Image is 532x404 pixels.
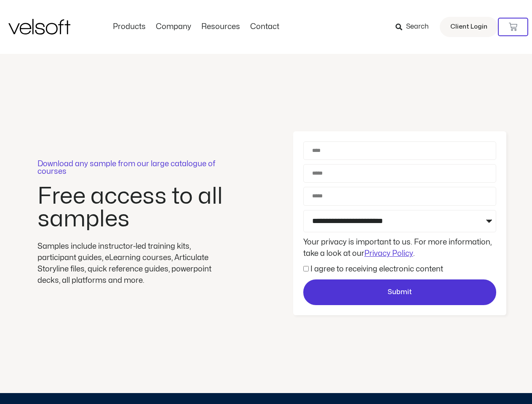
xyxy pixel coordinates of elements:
[196,22,245,32] a: ResourcesMenu Toggle
[108,22,284,32] nav: Menu
[37,241,227,286] div: Samples include instructor-led training kits, participant guides, eLearning courses, Articulate S...
[151,22,196,32] a: CompanyMenu Toggle
[310,266,443,273] label: I agree to receiving electronic content
[37,185,227,231] h2: Free access to all samples
[396,20,435,34] a: Search
[450,21,487,32] span: Client Login
[301,237,498,259] div: Your privacy is important to us. For more information, take a look at our .
[406,21,429,32] span: Search
[388,287,412,298] span: Submit
[245,22,284,32] a: ContactMenu Toggle
[303,279,496,306] button: Submit
[364,250,413,257] a: Privacy Policy
[440,17,498,37] a: Client Login
[37,160,227,175] p: Download any sample from our large catalogue of courses
[8,19,70,35] img: Velsoft Training Materials
[108,22,151,32] a: ProductsMenu Toggle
